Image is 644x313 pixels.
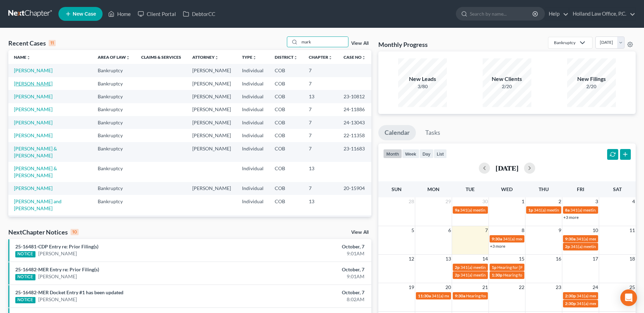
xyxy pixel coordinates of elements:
input: Search by name... [299,37,348,47]
td: 13 [303,162,338,182]
i: unfold_more [252,56,257,60]
span: 9:30a [565,236,575,241]
a: [PERSON_NAME] [14,120,53,125]
td: [PERSON_NAME] [187,215,236,235]
span: Mon [427,186,440,192]
a: [PERSON_NAME] [14,106,53,112]
div: 8:02AM [253,296,364,303]
span: 10 [592,226,599,234]
input: Search by name... [470,7,533,20]
span: 1p [492,265,497,270]
span: 1 [521,197,525,206]
span: 25 [629,283,636,291]
td: 7 [303,116,338,129]
span: 11 [629,226,636,234]
a: [PERSON_NAME] [14,81,53,87]
div: NextChapter Notices [8,228,79,236]
span: 341(a) meeting for [PERSON_NAME] [460,207,527,213]
td: COB [269,103,303,116]
span: 8a [565,207,570,213]
a: [PERSON_NAME] and [PERSON_NAME] [14,198,62,211]
td: 7 [303,215,338,235]
a: [PERSON_NAME] [38,273,77,280]
span: 341(a) meeting for [PERSON_NAME] [577,301,644,306]
span: 9:30a [455,293,465,298]
td: COB [269,215,303,235]
td: COB [269,142,303,162]
span: 341(a) meeting for [PERSON_NAME] [576,236,643,241]
div: NOTICE [15,274,35,280]
td: Bankruptcy [92,103,136,116]
span: 9:30a [492,236,502,241]
td: [PERSON_NAME] [187,103,236,116]
td: Bankruptcy [92,215,136,235]
td: Individual [236,162,269,182]
a: [PERSON_NAME] & [PERSON_NAME] [14,165,57,178]
span: 341(a) meeting for [PERSON_NAME] & [PERSON_NAME] [460,265,564,270]
span: 21 [482,283,489,291]
td: 13 [303,195,338,215]
span: 3 [595,197,599,206]
i: unfold_more [26,56,31,60]
td: 20-15904 [338,182,371,195]
div: 11 [49,40,56,46]
span: 24 [592,283,599,291]
a: View All [351,230,369,235]
span: Hearing for [PERSON_NAME] & [PERSON_NAME] [503,272,594,278]
div: 9:01AM [253,273,364,280]
div: October, 7 [253,289,364,296]
span: 19 [408,283,415,291]
td: 22-11358 [338,129,371,142]
a: [PERSON_NAME] [14,132,53,138]
span: 341(a) meeting for [PERSON_NAME] [432,293,499,298]
a: Attorneyunfold_more [192,55,219,60]
span: 11:30a [418,293,431,298]
div: October, 7 [253,243,364,250]
td: [PERSON_NAME] [187,116,236,129]
td: Bankruptcy [92,162,136,182]
td: [PERSON_NAME] [187,182,236,195]
td: Bankruptcy [92,142,136,162]
a: Typeunfold_more [242,55,257,60]
td: COB [269,182,303,195]
span: 341(a) meeting for [PERSON_NAME] [577,293,644,298]
i: unfold_more [126,56,130,60]
span: 20 [445,283,452,291]
span: 30 [482,197,489,206]
span: 2:30p [565,293,576,298]
i: unfold_more [293,56,298,60]
span: 2p [565,244,570,249]
span: Hearing for [PERSON_NAME] [466,293,520,298]
td: 7 [303,103,338,116]
span: Tue [466,186,475,192]
h2: [DATE] [496,164,518,172]
td: [PERSON_NAME] [187,129,236,142]
span: 6 [448,226,452,234]
span: 5 [411,226,415,234]
span: 1:30p [492,272,502,278]
i: unfold_more [328,56,332,60]
span: 12 [408,255,415,263]
a: [PERSON_NAME] [14,185,53,191]
button: week [402,149,419,158]
a: +3 more [490,244,505,249]
td: Bankruptcy [92,182,136,195]
a: [PERSON_NAME] [14,93,53,99]
td: [PERSON_NAME] [187,142,236,162]
div: October, 7 [253,266,364,273]
a: 25-16481-CDP Entry re: Prior Filing(s) [15,244,98,249]
a: Home [105,8,134,20]
td: COB [269,129,303,142]
div: Recent Cases [8,39,56,47]
td: Bankruptcy [92,195,136,215]
span: Sun [392,186,402,192]
span: 2p [455,265,460,270]
a: Client Portal [134,8,179,20]
span: 2 [558,197,562,206]
span: 8 [521,226,525,234]
div: New Clients [483,75,531,83]
span: Hearing for [PERSON_NAME] & [PERSON_NAME] [497,265,588,270]
td: COB [269,116,303,129]
div: 10 [71,229,79,235]
div: New Leads [398,75,447,83]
